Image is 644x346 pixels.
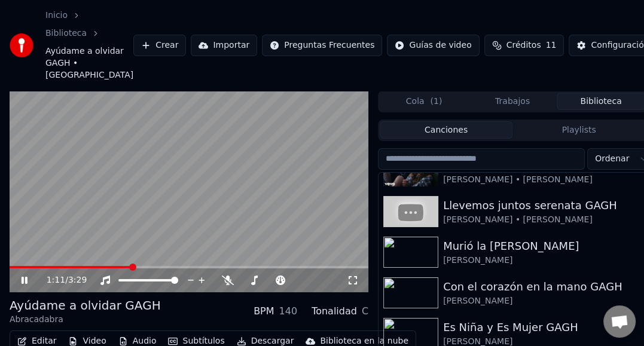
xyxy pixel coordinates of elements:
span: 3:29 [68,274,87,286]
div: [PERSON_NAME] [443,255,642,267]
div: Llevemos juntos serenata GAGH [443,197,642,214]
button: Cola [380,93,468,110]
span: Ayúdame a olvidar GAGH • [GEOGRAPHIC_DATA] [45,45,133,81]
div: / [47,274,75,286]
button: Guías de video [387,35,479,56]
img: youka [10,33,33,57]
button: Créditos11 [484,35,564,56]
a: Biblioteca [45,27,87,39]
div: [PERSON_NAME] • [PERSON_NAME] [443,214,642,226]
div: Murió la [PERSON_NAME] [443,238,642,255]
button: Canciones [380,121,512,139]
div: BPM [254,304,274,319]
nav: breadcrumb [45,10,133,81]
span: Créditos [506,39,541,51]
span: Ordenar [595,153,629,165]
div: [PERSON_NAME] • [PERSON_NAME] [443,174,642,186]
button: Crear [133,35,186,56]
div: 140 [279,304,297,319]
div: [PERSON_NAME] [443,295,642,307]
a: Chat abierto [603,305,636,338]
div: Tonalidad [312,304,357,319]
span: 11 [546,39,557,51]
button: Trabajos [468,93,557,110]
a: Inicio [45,10,68,22]
button: Importar [191,35,257,56]
span: ( 1 ) [430,96,442,108]
div: Con el corazón en la mano GAGH [443,278,642,295]
button: Preguntas Frecuentes [262,35,382,56]
div: Ayúdame a olvidar GAGH [10,297,161,314]
div: Abracadabra [10,314,161,326]
div: C [362,304,368,319]
div: Es Niña y Es Mujer GAGH [443,319,642,336]
span: 1:11 [47,274,65,286]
